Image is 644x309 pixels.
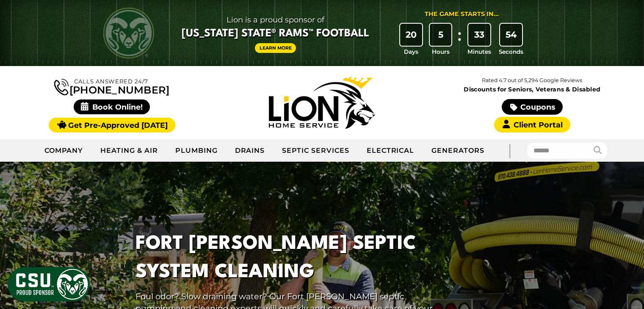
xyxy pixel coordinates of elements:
[227,140,274,161] a: Drains
[6,266,91,303] img: CSU Sponsor Badge
[432,47,450,56] span: Hours
[425,10,499,19] div: The Game Starts in...
[499,47,523,56] span: Seconds
[103,8,154,58] img: CSU Rams logo
[167,140,227,161] a: Plumbing
[500,24,522,46] div: 54
[429,86,636,92] span: Discounts for Seniors, Veterans & Disabled
[400,24,422,46] div: 20
[269,77,375,129] img: Lion Home Service
[467,47,491,56] span: Minutes
[468,24,490,46] div: 33
[502,99,563,115] a: Coupons
[404,47,418,56] span: Days
[49,118,175,132] a: Get Pre-Approved [DATE]
[427,76,637,85] p: Rated 4.7 out of 5,294 Google Reviews
[358,140,423,161] a: Electrical
[54,77,169,95] a: [PHONE_NUMBER]
[135,230,444,287] h1: Fort [PERSON_NAME] Septic System Cleaning
[255,43,296,53] a: Learn More
[182,13,369,27] span: Lion is a proud sponsor of
[74,99,150,114] span: Book Online!
[455,24,464,56] div: :
[182,27,369,41] span: [US_STATE] State® Rams™ Football
[493,139,527,162] div: |
[36,140,92,161] a: Company
[92,140,166,161] a: Heating & Air
[274,140,358,161] a: Septic Services
[494,117,570,132] a: Client Portal
[423,140,493,161] a: Generators
[430,24,452,46] div: 5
